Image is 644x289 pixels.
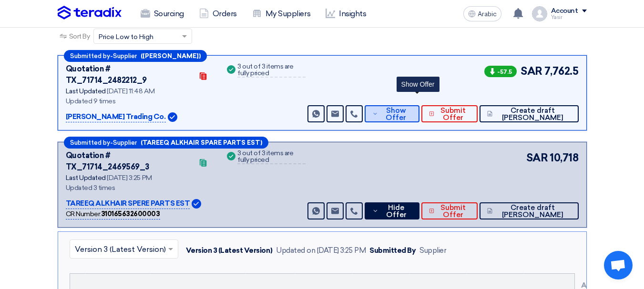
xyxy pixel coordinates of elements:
font: Create draft [PERSON_NAME] [502,106,563,122]
font: Orders [213,9,237,18]
font: (TAREEQ ALKHAIR SPARE PARTS EST) [141,139,262,146]
font: 3 out of 3 items are fully priced [237,62,293,77]
button: Submit Offer [421,202,478,219]
a: Orders [192,3,245,24]
font: Updated on [DATE] 3:25 PM [276,246,366,255]
a: Insights [318,3,374,24]
font: Create draft [PERSON_NAME] [502,203,563,219]
font: Updated 3 times [66,184,115,192]
a: Sourcing [133,3,192,24]
font: Submit Offer [440,106,466,122]
font: -57.5 [497,69,512,75]
font: Supplier [113,52,137,60]
img: profile_test.png [532,6,547,21]
font: Submitted By [369,246,416,255]
font: Submitted by [70,139,110,146]
img: Verified Account [168,112,177,122]
button: Create draft [PERSON_NAME] [480,105,579,122]
font: SAR [526,151,548,164]
font: Last Updated [66,87,106,95]
button: Create draft [PERSON_NAME] [480,202,579,219]
font: Updated 9 times [66,97,116,105]
font: Last Updated [66,174,106,182]
font: Sort By [69,32,90,40]
font: ([PERSON_NAME]) [141,52,201,60]
font: CR Number: [66,210,101,218]
font: Supplier [419,246,446,255]
font: Submitted by [70,52,110,60]
font: [PERSON_NAME] Trading Co. [66,112,166,121]
font: Insights [339,9,366,18]
font: 7,762.5 [544,65,579,78]
font: 310165632600003 [101,210,160,218]
font: Hide Offer [386,203,407,219]
font: Quotation # TX_71714_2482212_9 [66,64,147,85]
font: My Suppliers [266,9,310,18]
font: Show Offer [386,106,406,122]
font: - [110,53,113,60]
button: Submit Offer [421,105,478,122]
font: Show Offer [401,80,435,88]
a: My Suppliers [245,3,318,24]
font: 3 out of 3 items are fully priced [237,149,293,164]
font: 10,718 [550,151,578,164]
img: Teradix logo [58,6,122,20]
font: Yasir [551,14,562,20]
font: Submit Offer [440,203,466,219]
font: - [110,140,113,147]
font: Sourcing [154,9,184,18]
font: Version 3 (Latest Version) [186,246,273,255]
font: Price Low to High [99,33,153,41]
font: [DATE] 3:25 PM [107,174,152,182]
button: Hide Offer [365,202,419,219]
div: Open chat [604,251,633,279]
font: Quotation # TX_71714_2469569_3 [66,151,149,171]
font: TAREEQ ALKHAIR SPERE PARTS EST [66,199,190,208]
font: Supplier [113,139,137,146]
button: Arabic [463,6,501,21]
font: [DATE] 11:48 AM [107,87,154,95]
button: Show Offer [365,105,419,122]
font: Arabic [478,10,497,18]
img: Verified Account [192,199,201,209]
font: SAR [521,65,542,78]
font: Account [551,7,578,15]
